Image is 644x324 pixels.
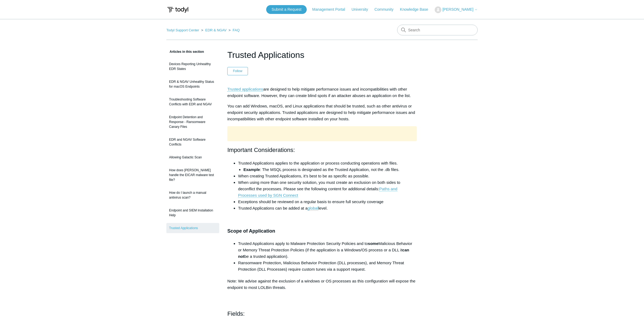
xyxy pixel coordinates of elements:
li: Ransomware Protection, Malicious Behavior Protection (DLL processes), and Memory Threat Protectio... [238,260,417,273]
img: Todyl Support Center Help Center home page [166,5,189,15]
a: Management Portal [312,7,350,12]
li: Trusted Applications apply to Malware Protection Security Policies and to Malicious Behavior or M... [238,240,417,260]
h3: Scope of Application [227,227,417,235]
input: Search [397,25,478,35]
a: Todyl Support Center [166,28,199,32]
a: Allowing Galactic Scan [166,152,219,162]
li: When using more than one security solution, you must create an exclusion on both sides to deconfl... [238,179,417,199]
li: Exceptions should be reviewed on a regular basis to ensure full security coverage [238,199,417,205]
li: Trusted Applications can be added at a level. [238,205,417,211]
a: Paths and Processes used by SGN Connect [238,187,397,198]
p: You can add Windows, macOS, and Linux applications that should be trusted, such as other antiviru... [227,103,417,122]
a: global [308,206,318,211]
button: Follow Article [227,67,248,75]
a: How does [PERSON_NAME] handle the EICAR malware test file? [166,165,219,185]
a: EDR & NGAV [205,28,226,32]
a: EDR and NGAV Software Conflicts [166,135,219,150]
a: Devices Reporting Unhealthy EDR States [166,59,219,74]
li: When creating Trusted Applications, it’s best to be as specific as possible. [238,173,417,179]
a: EDR & NGAV Unhealthy Status for macOS Endpoints [166,77,219,92]
h2: Important Considerations: [227,145,417,155]
h2: Fields: [227,309,417,318]
span: [PERSON_NAME] [442,7,473,12]
a: Endpoint and SIEM Installation Help [166,205,219,220]
li: Todyl Support Center [166,28,200,32]
p: are designed to help mitigate performance issues and incompatibilities with other endpoint softwa... [227,86,417,99]
h1: Trusted Applications [227,49,417,61]
a: Community [375,7,399,12]
li: EDR & NGAV [200,28,228,32]
strong: can not [238,248,409,259]
li: FAQ [228,28,240,32]
a: Endpoint Detention and Response - Ransomware Canary Files [166,112,219,132]
a: Knowledge Base [400,7,434,12]
button: [PERSON_NAME] [435,6,478,13]
a: University [352,7,373,12]
a: Submit a Request [266,5,307,14]
p: Note: We advise against the exclusion of a windows or OS processes as this configuration will exp... [227,278,417,291]
a: How do I launch a manual antivirus scan? [166,188,219,203]
li: Trusted Applications applies to the application or process conducting operations with files. [238,160,417,173]
strong: some [368,241,378,246]
strong: Example [243,167,260,172]
a: Trusted Applications [166,223,219,233]
a: Trusted applications [227,87,263,92]
li: : The MSQL process is designated as the Trusted Application, not the .db files. [243,166,417,173]
a: Troubleshooting Software Conflicts with EDR and NGAV [166,94,219,109]
span: Articles in this section [166,50,204,54]
a: FAQ [233,28,240,32]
